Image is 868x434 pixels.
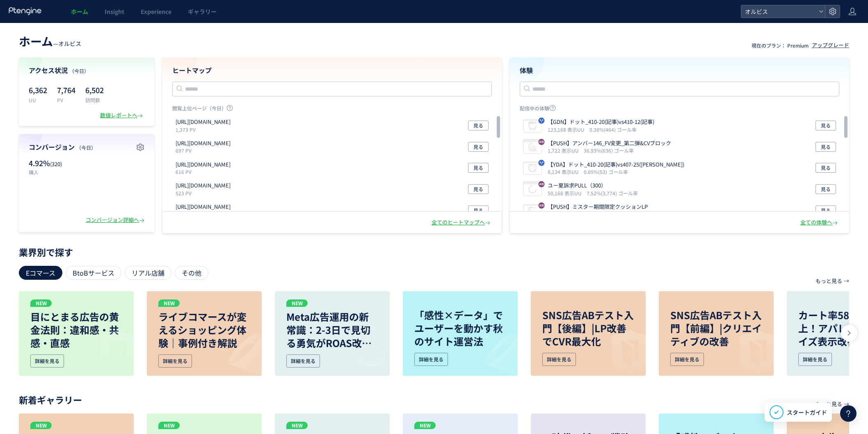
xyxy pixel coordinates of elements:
[520,105,839,115] p: 配信中の体験
[175,266,208,280] div: その他
[473,163,483,173] span: 見る
[468,121,489,130] button: 見る
[752,42,809,49] p: 現在のプラン： Premium
[30,422,52,429] p: NEW
[800,219,839,226] div: 全ての体験へ
[29,66,144,75] h4: アクセス状況
[105,7,124,16] span: Insight
[548,203,648,211] p: 【PUSH】ミスター期間限定クッションLP
[815,142,836,152] button: 見る
[58,39,81,48] span: オルビス
[548,147,582,154] i: 1,722 表示UU
[815,274,842,288] p: もっと見る
[29,142,144,152] h4: コンバージョン
[85,96,104,103] p: 訪問数
[19,266,62,280] div: Eコマース
[548,211,585,218] i: 19,407 表示UU
[414,422,436,429] p: NEW
[742,5,815,18] span: オルビス
[587,211,634,218] i: 0.72%(139) ゴール率
[821,184,831,194] span: 見る
[594,324,646,376] img: image
[176,147,234,154] p: 697 PV
[76,144,96,151] span: （今日）
[19,33,81,49] div: —
[176,168,234,175] p: 616 PV
[548,168,582,175] i: 8,134 表示UU
[158,299,180,307] p: NEW
[821,163,831,173] span: 見る
[542,308,634,348] p: SNS広告ABテスト入門【後編】|LP改善でCVR最大化
[787,408,827,417] span: スタートガイド
[468,163,489,173] button: 見る
[176,190,234,196] p: 523 PV
[176,118,231,126] p: https://orbis.co.jp/order/thanks
[468,142,489,152] button: 見る
[100,112,144,119] div: 数値レポートへ
[176,126,234,133] p: 1,373 PV
[19,33,53,49] span: ホーム
[815,206,836,215] button: 見る
[587,190,638,196] i: 7.52%(3,774) ゴール率
[71,7,88,16] span: ホーム
[30,310,122,349] p: 目にとまる広告の黄金法則：違和感・共感・直感
[30,299,52,307] p: NEW
[548,190,585,196] i: 50,168 表示UU
[548,126,588,133] i: 123,168 表示UU
[286,354,320,368] div: 詳細を見る
[473,184,483,194] span: 見る
[29,169,82,176] p: 購入
[473,121,483,130] span: 見る
[176,182,231,190] p: https://pr.orbis.co.jp/cosmetics/udot/413-2
[548,182,635,190] p: ユー夏訴求PULL（300）
[176,139,231,147] p: https://pr.orbis.co.jp/cosmetics/u/100
[542,353,576,366] div: 詳細を見る
[176,161,231,169] p: https://pr.orbis.co.jp/cosmetics/mr/203-20
[821,206,831,215] span: 見る
[815,184,836,194] button: 見る
[432,219,492,226] div: 全てのヒートマップへ
[19,397,849,402] p: 新着ギャラリー
[670,308,762,348] p: SNS広告ABテスト入門【前編】|クリエイティブの改善
[19,249,849,254] p: 業界別で探す
[210,324,262,376] img: image
[82,324,134,376] img: image
[468,184,489,194] button: 見る
[466,324,518,376] img: image
[29,83,47,96] p: 6,362
[57,96,75,103] p: PV
[722,324,774,376] img: image
[172,66,492,75] h4: ヒートマップ
[798,353,832,366] div: 詳細を見る
[85,83,104,96] p: 6,502
[670,353,704,366] div: 詳細を見る
[589,126,637,133] i: 0.38%(464) ゴール率
[29,158,82,169] p: 4.92%
[815,397,842,411] p: もっと見る
[468,206,489,215] button: 見る
[30,354,64,368] div: 詳細を見る
[286,310,378,349] p: Meta広告運用の新常識：2-3日で見切る勇気がROAS改善の鍵
[141,7,171,16] span: Experience
[548,161,684,169] p: 【YDA】ドット_410-20(記事)vs407-25(アンケ)
[286,422,308,429] p: NEW
[125,266,171,280] div: リアル店舗
[286,299,308,307] p: NEW
[473,206,483,215] span: 見る
[50,160,62,168] span: (320)
[520,66,839,75] h4: 体験
[172,105,492,115] p: 閲覧上位ページ（今日）
[176,203,231,211] p: https://pr.orbis.co.jp/special/31
[414,308,506,348] p: 「感性×データ」でユーザーを動かす秋のサイト運営法
[473,142,483,152] span: 見る
[548,139,671,147] p: 【PUSH】アンバー146_FV変更_第二弾&CVブロック
[158,310,250,349] p: ライブコマースが変えるショッピング体験｜事例付き解説
[158,422,180,429] p: NEW
[158,354,192,368] div: 詳細を見る
[188,7,217,16] span: ギャラリー
[86,216,146,224] div: コンバージョン詳細へ
[338,324,390,376] img: image
[29,96,47,103] p: UU
[815,163,836,173] button: 見る
[812,41,849,49] div: アップグレード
